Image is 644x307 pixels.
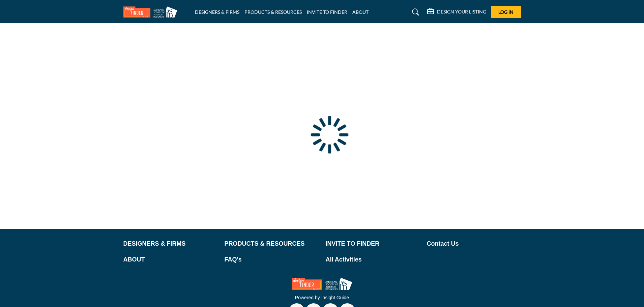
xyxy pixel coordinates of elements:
[295,295,349,300] a: Powered by Insight Guide
[427,8,486,16] div: DESIGN YOUR LISTING
[352,9,369,15] a: ABOUT
[225,239,319,248] a: PRODUCTS & RESOURCES
[491,6,521,18] button: Log In
[123,255,217,264] a: ABOUT
[195,9,239,15] a: DESIGNERS & FIRMS
[123,6,181,18] img: Site Logo
[437,9,486,15] h5: DESIGN YOUR LISTING
[225,255,319,264] a: FAQ's
[326,255,420,264] a: All Activities
[406,7,423,18] a: Search
[292,278,352,290] img: No Site Logo
[498,9,514,15] span: Log In
[427,239,521,248] a: Contact Us
[123,239,217,248] a: DESIGNERS & FIRMS
[307,9,347,15] a: INVITE TO FINDER
[326,239,420,248] a: INVITE TO FINDER
[244,9,302,15] a: PRODUCTS & RESOURCES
